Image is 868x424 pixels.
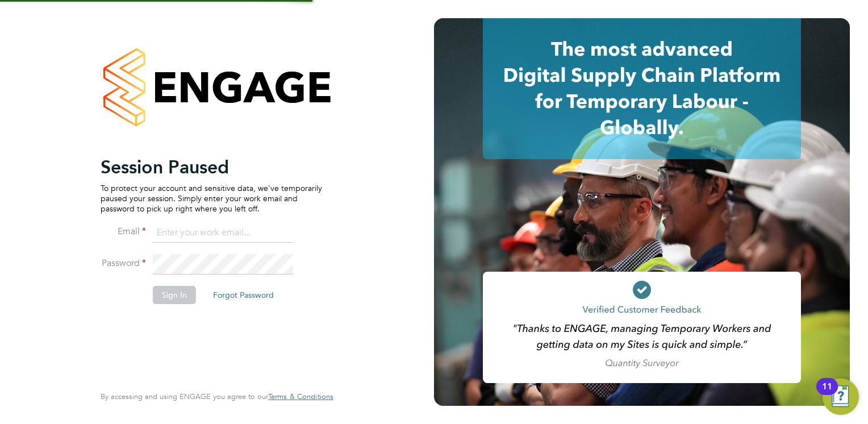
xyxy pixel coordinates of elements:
button: Open Resource Center, 11 new notifications [823,379,859,415]
a: Terms & Conditions [268,392,333,401]
label: Password [101,257,146,269]
h2: Session Paused [101,156,322,178]
div: 11 [822,386,832,401]
p: To protect your account and sensitive data, we've temporarily paused your session. Simply enter y... [101,183,322,214]
span: Terms & Conditions [268,392,333,401]
input: Enter your work email... [153,223,293,243]
label: Email [101,226,146,238]
button: Sign In [153,286,196,304]
button: Forgot Password [204,286,283,304]
span: By accessing and using ENGAGE you agree to our [101,392,333,401]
